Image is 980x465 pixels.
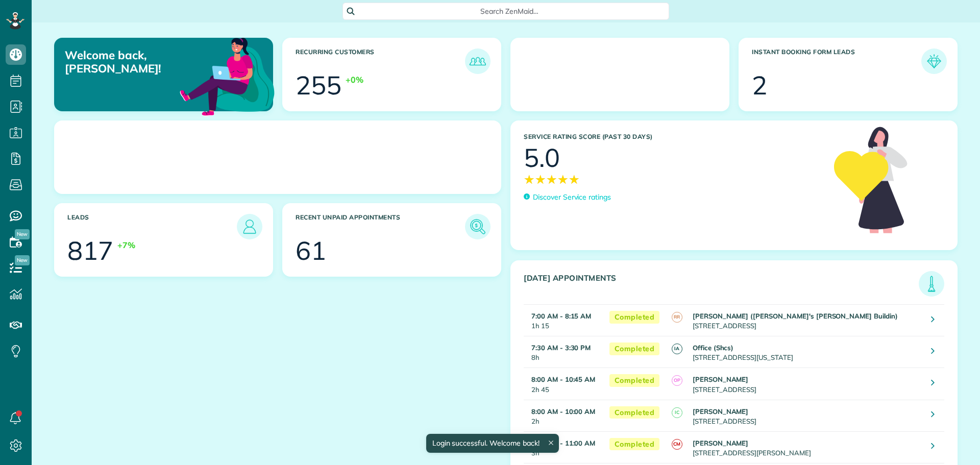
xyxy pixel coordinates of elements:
[524,145,560,170] div: 5.0
[690,431,924,463] td: [STREET_ADDRESS][PERSON_NAME]
[346,74,363,86] div: +0%
[557,170,569,188] span: ★
[690,305,924,336] td: [STREET_ADDRESS]
[693,407,749,415] strong: [PERSON_NAME]
[67,214,237,239] h3: Leads
[609,342,660,355] span: Completed
[672,439,682,450] span: CM
[609,406,660,419] span: Completed
[690,336,924,368] td: [STREET_ADDRESS][US_STATE]
[178,26,277,125] img: dashboard_welcome-42a62b7d889689a78055ac9021e634bf52bae3f8056760290aed330b23ab8690.png
[67,238,113,263] div: 817
[296,72,341,98] div: 255
[693,439,749,447] strong: [PERSON_NAME]
[468,51,488,71] img: icon_recurring_customers-cf858462ba22bcd05b5a5880d41d6543d210077de5bb9ebc9590e49fd87d84ed.png
[65,48,203,76] p: Welcome back, [PERSON_NAME]!
[672,344,682,354] span: IA
[524,192,611,203] a: Discover Service ratings
[672,312,682,323] span: RR
[296,48,465,74] h3: Recurring Customers
[524,133,824,140] h3: Service Rating score (past 30 days)
[531,375,595,383] strong: 8:00 AM - 10:45 AM
[524,431,604,463] td: 3h
[752,48,921,74] h3: Instant Booking Form Leads
[752,72,767,98] div: 2
[524,336,604,368] td: 8h
[524,400,604,431] td: 2h
[531,407,595,415] strong: 8:00 AM - 10:00 AM
[921,274,942,294] img: icon_todays_appointments-901f7ab196bb0bea1936b74009e4eb5ffbc2d2711fa7634e0d609ed5ef32b18b.png
[531,439,595,447] strong: 8:00 AM - 11:00 AM
[524,274,919,297] h3: [DATE] Appointments
[690,368,924,400] td: [STREET_ADDRESS]
[524,170,535,188] span: ★
[693,375,749,383] strong: [PERSON_NAME]
[672,407,682,418] span: IC
[296,214,465,239] h3: Recent unpaid appointments
[535,170,546,188] span: ★
[693,312,898,320] strong: [PERSON_NAME] ([PERSON_NAME]'s [PERSON_NAME] Buildin)
[690,400,924,431] td: [STREET_ADDRESS]
[524,368,604,400] td: 2h 45
[546,170,557,188] span: ★
[609,438,660,451] span: Completed
[239,216,260,237] img: icon_leads-1bed01f49abd5b7fead27621c3d59655bb73ed531f8eeb49469d10e621d6b896.png
[569,170,580,188] span: ★
[693,344,734,352] strong: Office (Shcs)
[296,238,326,263] div: 61
[533,192,611,203] p: Discover Service ratings
[609,311,660,324] span: Completed
[117,239,135,251] div: +7%
[426,434,558,453] div: Login successful. Welcome back!
[531,344,591,352] strong: 7:30 AM - 3:30 PM
[468,216,488,237] img: icon_unpaid_appointments-47b8ce3997adf2238b356f14209ab4cced10bd1f174958f3ca8f1d0dd7fffeee.png
[15,255,30,265] span: New
[531,312,591,320] strong: 7:00 AM - 8:15 AM
[15,229,30,239] span: New
[672,375,682,386] span: OP
[609,374,660,387] span: Completed
[924,51,944,71] img: icon_form_leads-04211a6a04a5b2264e4ee56bc0799ec3eb69b7e499cbb523a139df1d13a81ae0.png
[524,305,604,336] td: 1h 15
